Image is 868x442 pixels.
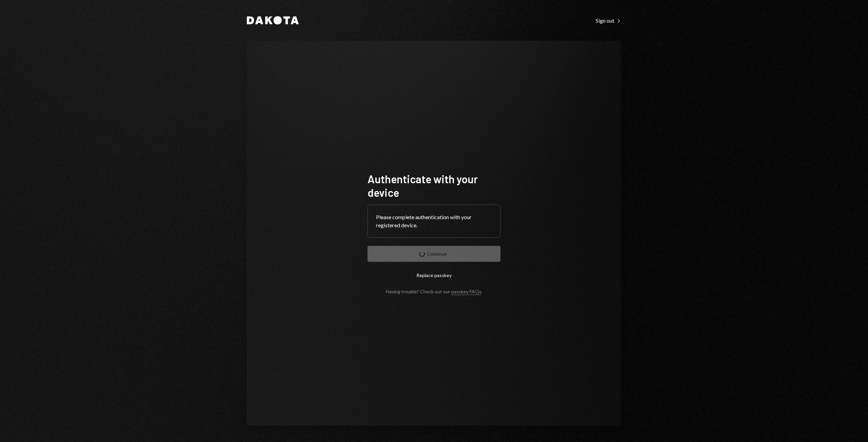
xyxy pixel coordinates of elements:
[596,17,621,24] div: Sign out
[386,289,482,294] div: Having trouble? Check out our .
[368,172,500,199] h1: Authenticate with your device
[451,289,481,295] a: passkey FAQs
[368,267,500,283] button: Replace passkey
[596,17,621,24] a: Sign out
[376,213,492,229] div: Please complete authentication with your registered device.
